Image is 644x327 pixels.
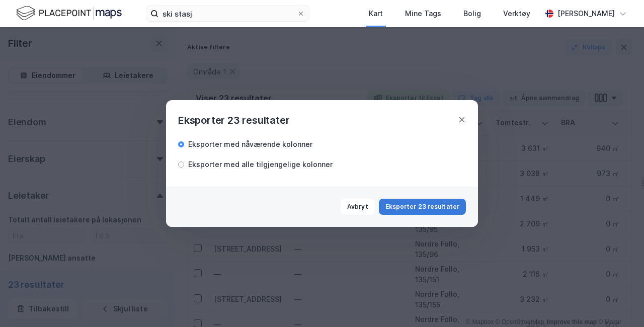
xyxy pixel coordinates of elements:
div: Eksporter med nåværende kolonner [188,138,312,150]
iframe: Chat Widget [594,279,644,327]
div: Verktøy [503,8,530,20]
img: logo.f888ab2527a4732fd821a326f86c7f29.svg [16,5,122,22]
div: Eksporter med alle tilgjengelige kolonner [188,158,333,171]
div: [PERSON_NAME] [557,8,615,20]
div: Kart [369,8,383,20]
div: Eksporter 23 resultater [178,112,289,128]
button: Avbryt [341,199,375,215]
input: Søk på adresse, matrikkel, gårdeiere, leietakere eller personer [158,6,297,21]
div: Mine Tags [405,8,441,20]
div: Kontrollprogram for chat [594,279,644,327]
div: Bolig [463,8,481,20]
button: Eksporter 23 resultater [379,199,466,215]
